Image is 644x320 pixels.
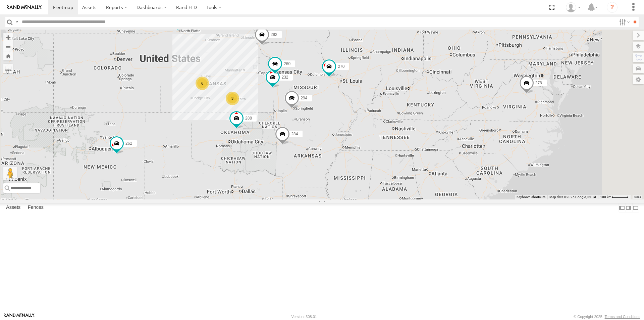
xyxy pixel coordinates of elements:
label: Hide Summary Table [632,203,639,213]
button: Zoom out [3,42,13,51]
label: Dock Summary Table to the Right [625,203,632,213]
span: 292 [271,32,277,37]
button: Keyboard shortcuts [517,195,545,199]
div: Mary Lewis [563,2,583,12]
div: Version: 308.01 [291,315,317,319]
label: Dock Summary Table to the Left [619,203,625,213]
label: Search Query [14,17,19,27]
img: rand-logo.svg [7,5,42,10]
a: Terms (opens in new tab) [634,195,641,198]
a: Terms and Conditions [605,315,640,319]
div: 6 [196,77,209,90]
label: Assets [3,203,24,213]
span: 284 [291,132,298,136]
button: Map Scale: 100 km per 47 pixels [598,195,631,199]
button: Zoom Home [3,51,13,60]
a: Visit our Website [4,313,35,320]
label: Measure [3,64,13,73]
label: Fences [24,203,47,213]
label: Map Settings [633,75,644,84]
span: 278 [535,81,542,85]
span: 270 [338,64,344,69]
span: 232 [281,75,288,80]
span: 288 [245,116,252,121]
button: Drag Pegman onto the map to open Street View [3,167,17,180]
div: © Copyright 2025 - [574,315,640,319]
button: Zoom in [3,33,13,42]
i: ? [607,2,618,13]
span: 294 [301,96,307,100]
span: Map data ©2025 Google, INEGI [549,195,596,199]
span: 260 [284,61,290,66]
span: 100 km [600,195,611,199]
div: 3 [226,92,239,105]
label: Search Filter Options [616,17,631,27]
span: 262 [125,141,132,146]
